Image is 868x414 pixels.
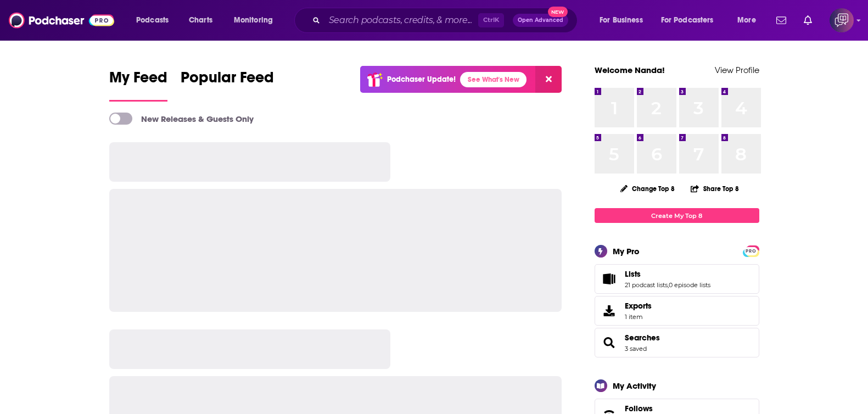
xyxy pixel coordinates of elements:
span: Charts [189,13,212,28]
span: My Feed [109,68,167,93]
a: New Releases & Guests Only [109,113,254,125]
a: My Feed [109,68,167,102]
span: Open Advanced [518,18,563,23]
a: Searches [598,335,620,350]
div: My Pro [613,246,640,256]
a: View Profile [715,65,759,75]
img: Podchaser - Follow, Share and Rate Podcasts [9,10,114,31]
div: Search podcasts, credits, & more... [305,8,588,33]
span: Popular Feed [181,68,274,93]
button: open menu [592,12,657,29]
span: Lists [595,264,759,294]
button: Change Top 8 [614,182,682,195]
a: 21 podcast lists [625,281,668,289]
span: Follows [625,404,653,413]
span: Podcasts [136,13,169,28]
span: Ctrl K [478,13,504,27]
span: More [737,13,756,28]
a: Show notifications dropdown [799,11,816,30]
span: For Business [600,13,643,28]
button: open menu [730,12,770,29]
span: 1 item [625,313,652,321]
span: Monitoring [234,13,273,28]
a: Welcome Nanda! [595,65,665,75]
span: Exports [625,301,652,311]
a: Lists [625,269,710,279]
span: , [668,281,669,289]
a: Follows [625,404,721,413]
button: Open AdvancedNew [513,14,568,27]
a: Popular Feed [181,68,274,102]
a: Searches [625,333,660,343]
img: User Profile [830,8,854,32]
span: For Podcasters [661,13,714,28]
span: New [548,7,568,17]
a: Exports [595,296,759,326]
button: open menu [226,12,287,29]
a: See What's New [460,72,527,87]
span: Exports [598,303,620,318]
button: Show profile menu [830,8,854,32]
button: open menu [128,12,183,29]
button: open menu [654,12,730,29]
input: Search podcasts, credits, & more... [324,12,478,29]
p: Podchaser Update! [387,75,456,84]
div: My Activity [613,381,656,391]
span: Logged in as corioliscompany [830,8,854,32]
span: Searches [595,328,759,357]
button: Share Top 8 [690,178,740,199]
span: PRO [744,247,758,255]
a: PRO [744,247,758,255]
a: Lists [598,271,620,287]
a: Show notifications dropdown [772,11,791,30]
a: Charts [182,12,219,29]
a: Create My Top 8 [595,208,759,223]
a: 3 saved [625,345,647,353]
span: Lists [625,269,641,279]
a: 0 episode lists [669,281,710,289]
